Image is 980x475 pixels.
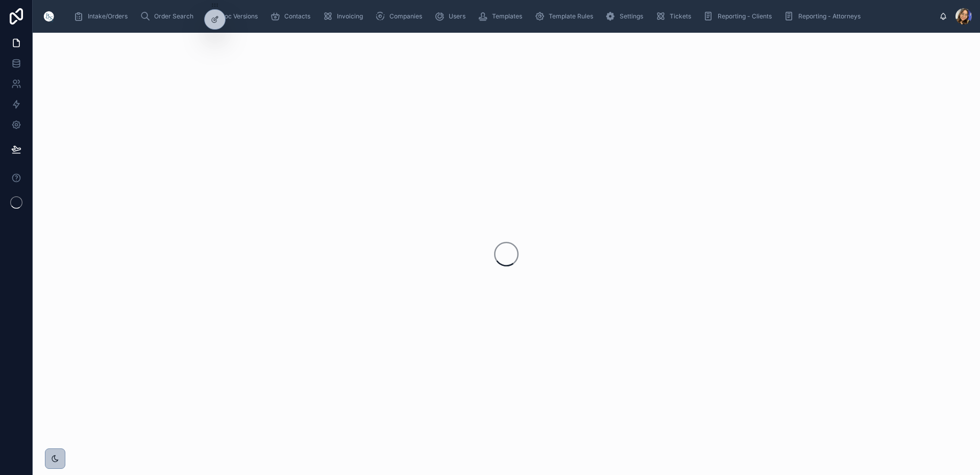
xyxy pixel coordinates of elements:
[203,7,265,26] a: Doc Versions
[449,12,465,20] span: Users
[137,7,201,26] a: Order Search
[670,12,691,20] span: Tickets
[337,12,363,20] span: Invoicing
[492,12,522,20] span: Templates
[602,7,650,26] a: Settings
[798,12,861,20] span: Reporting - Attorneys
[41,8,57,25] img: App logo
[652,7,698,26] a: Tickets
[431,7,473,26] a: Users
[220,12,258,20] span: Doc Versions
[267,7,317,26] a: Contacts
[475,7,529,26] a: Templates
[531,7,600,26] a: Template Rules
[549,12,593,20] span: Template Rules
[320,7,370,26] a: Invoicing
[781,7,868,26] a: Reporting - Attorneys
[620,12,643,20] span: Settings
[372,7,429,26] a: Companies
[718,12,772,20] span: Reporting - Clients
[70,7,135,26] a: Intake/Orders
[389,12,422,20] span: Companies
[284,12,310,20] span: Contacts
[700,7,779,26] a: Reporting - Clients
[65,5,939,28] div: scrollable content
[88,12,128,20] span: Intake/Orders
[154,12,193,20] span: Order Search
